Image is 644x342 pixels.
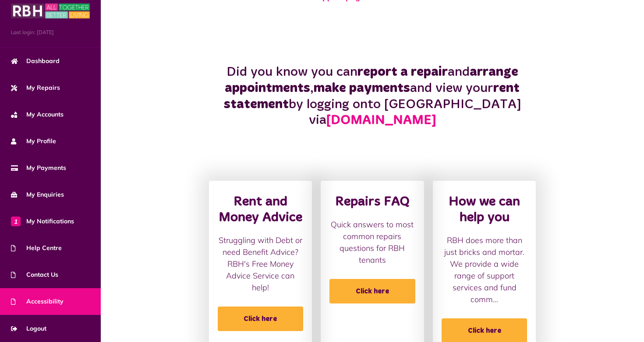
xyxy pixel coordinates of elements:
span: Logout [11,324,46,333]
p: RBH does more than just bricks and mortar. We provide a wide range of support services and fund c... [442,234,527,305]
span: 1 [11,216,21,226]
span: Accessibility [11,297,64,306]
span: Last login: [DATE] [11,28,90,36]
h3: How we can help you [442,194,527,226]
span: Click here [329,279,415,303]
span: My Enquiries [11,190,64,199]
span: My Profile [11,137,56,146]
span: Dashboard [11,56,60,66]
p: Quick answers to most common repairs questions for RBH tenants [329,219,415,266]
strong: make payments [314,81,410,95]
strong: report a repair [357,65,448,78]
h2: Did you know you can and , and view your by logging onto [GEOGRAPHIC_DATA] via [205,64,541,128]
a: [DOMAIN_NAME] [326,114,436,127]
span: Click here [218,307,304,331]
span: My Notifications [11,217,74,226]
span: My Payments [11,163,66,173]
h3: Repairs FAQ [329,194,415,210]
img: MyRBH [11,2,90,20]
span: Contact Us [11,270,58,279]
p: Struggling with Debt or need Benefit Advice?RBH's Free Money Advice Service can help! [218,234,304,293]
h3: Rent and Money Advice [218,194,304,226]
span: Help Centre [11,243,62,253]
span: My Accounts [11,110,64,119]
span: My Repairs [11,83,60,92]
